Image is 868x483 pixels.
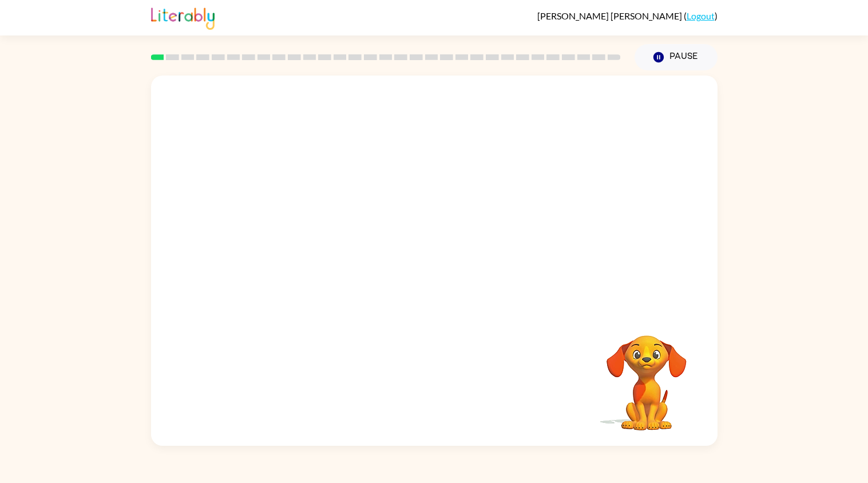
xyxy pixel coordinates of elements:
[151,5,215,30] img: Literably
[589,318,704,432] video: Your browser must support playing .mp4 files to use Literably. Please try using another browser.
[687,10,715,21] a: Logout
[635,44,718,70] button: Pause
[537,10,684,21] span: [PERSON_NAME] [PERSON_NAME]
[537,10,718,21] div: ( )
